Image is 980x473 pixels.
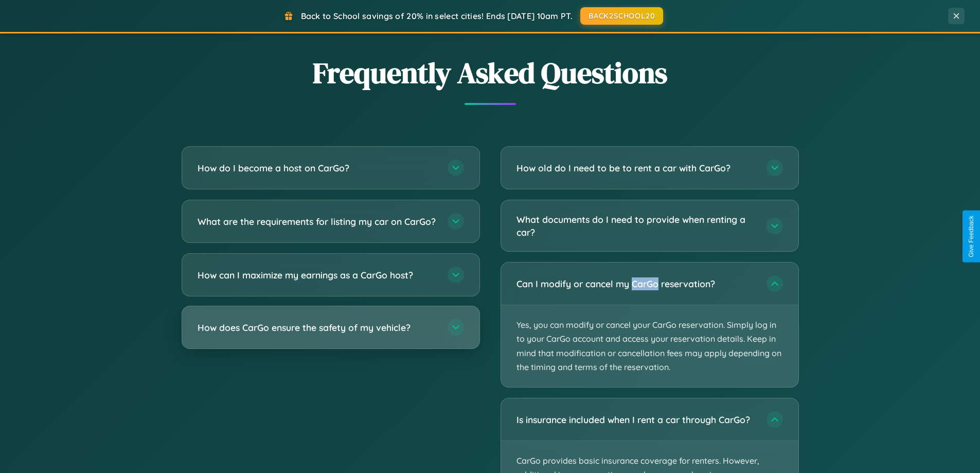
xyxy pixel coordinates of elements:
[516,213,756,238] h3: What documents do I need to provide when renting a car?
[501,305,798,387] p: Yes, you can modify or cancel your CarGo reservation. Simply log in to your CarGo account and acc...
[198,215,437,228] h3: What are the requirements for listing my car on CarGo?
[198,269,437,282] h3: How can I maximize my earnings as a CarGo host?
[968,216,975,257] div: Give Feedback
[301,11,573,21] span: Back to School savings of 20% in select cities! Ends [DATE] 10am PT.
[580,7,663,25] button: BACK2SCHOOL20
[182,53,799,93] h2: Frequently Asked Questions
[516,413,756,426] h3: Is insurance included when I rent a car through CarGo?
[198,321,437,334] h3: How does CarGo ensure the safety of my vehicle?
[516,277,756,290] h3: Can I modify or cancel my CarGo reservation?
[516,162,756,174] h3: How old do I need to be to rent a car with CarGo?
[198,162,437,174] h3: How do I become a host on CarGo?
